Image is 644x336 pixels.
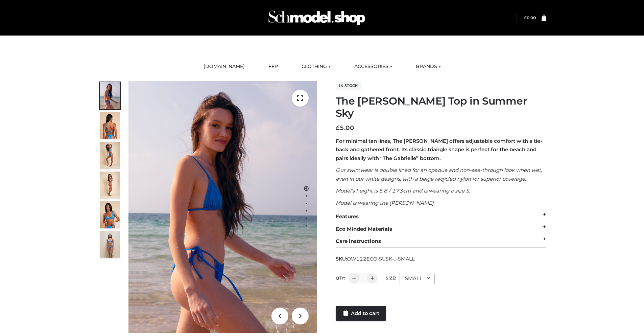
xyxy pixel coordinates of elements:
[100,112,120,139] img: 5.Alex-top_CN-1-1_1-1.jpg
[336,306,386,321] a: Add to cart
[411,59,446,74] a: BRANDS
[263,59,283,74] a: FFP
[336,255,415,263] span: SKU:
[386,275,396,281] label: Size:
[336,200,434,206] em: Model is wearing the [PERSON_NAME]
[100,172,120,199] img: 3.Alex-top_CN-1-1-2.jpg
[198,59,250,74] a: [DOMAIN_NAME]
[296,59,336,74] a: CLOTHING
[336,138,542,161] strong: For minimal tan lines, The [PERSON_NAME] offers adjustable comfort with a tie-back and gathered f...
[336,95,546,119] h1: The [PERSON_NAME] Top in Summer Sky
[336,124,354,132] bdi: 5.00
[336,167,542,182] em: Our swimwear is double lined for an opaque and non-see-through look when wet, even in our white d...
[336,210,546,223] div: Features
[336,235,546,248] div: Care instructions
[400,273,435,284] div: SMALL
[524,15,527,20] span: £
[100,231,120,258] img: SSVC.jpg
[349,59,397,74] a: ACCESSORIES
[100,142,120,169] img: 4.Alex-top_CN-1-1-2.jpg
[336,124,340,132] span: £
[336,82,361,90] span: In stock
[336,223,546,236] div: Eco Minded Materials
[524,15,536,20] bdi: 0.00
[100,201,120,228] img: 2.Alex-top_CN-1-1-2.jpg
[524,15,536,20] a: £0.00
[266,4,367,31] img: Schmodel Admin 964
[336,187,470,194] em: Model’s height is 5’8 / 173cm and is wearing a size S.
[347,256,414,262] span: OW122ECO-SUSK-_-SMALL
[128,81,317,333] img: 1.Alex-top_SS-1_4464b1e7-c2c9-4e4b-a62c-58381cd673c0 (1)
[336,275,345,281] label: QTY:
[100,82,120,109] img: 1.Alex-top_SS-1_4464b1e7-c2c9-4e4b-a62c-58381cd673c0-1.jpg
